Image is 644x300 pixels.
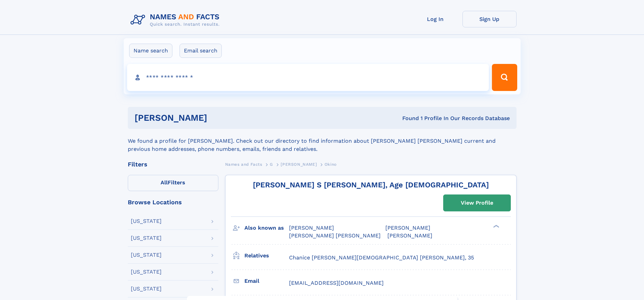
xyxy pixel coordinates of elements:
h3: Email [244,275,289,287]
span: [PERSON_NAME] [281,162,317,167]
a: G [270,160,273,168]
h1: [PERSON_NAME] [135,114,305,122]
div: [US_STATE] [131,218,162,224]
div: Browse Locations [128,199,218,205]
h3: Relatives [244,250,289,261]
div: ❯ [492,224,500,229]
div: View Profile [461,195,493,211]
span: G [270,162,273,167]
a: [PERSON_NAME] S [PERSON_NAME], Age [DEMOGRAPHIC_DATA] [253,181,489,189]
span: [PERSON_NAME] [PERSON_NAME] [289,232,381,239]
span: All [161,179,168,186]
label: Email search [180,44,222,58]
div: [US_STATE] [131,269,162,275]
span: [EMAIL_ADDRESS][DOMAIN_NAME] [289,280,384,286]
a: View Profile [444,195,510,211]
input: search input [127,64,489,91]
div: Found 1 Profile In Our Records Database [305,115,510,122]
button: Search Button [492,64,517,91]
span: [PERSON_NAME] [289,225,334,231]
a: Log In [408,11,462,27]
div: We found a profile for [PERSON_NAME]. Check out our directory to find information about [PERSON_N... [128,129,517,153]
span: [PERSON_NAME] [387,232,432,239]
a: Sign Up [462,11,517,27]
a: Names and Facts [225,160,262,168]
h3: Also known as [244,222,289,234]
div: [US_STATE] [131,252,162,258]
div: Filters [128,161,218,167]
label: Filters [128,175,218,191]
div: [US_STATE] [131,235,162,241]
div: [US_STATE] [131,286,162,292]
img: Logo Names and Facts [128,11,225,29]
a: Chanice [PERSON_NAME][DEMOGRAPHIC_DATA] [PERSON_NAME], 35 [289,254,474,261]
label: Name search [129,44,172,58]
span: [PERSON_NAME] [385,225,430,231]
a: [PERSON_NAME] [281,160,317,168]
span: Okino [325,162,337,167]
